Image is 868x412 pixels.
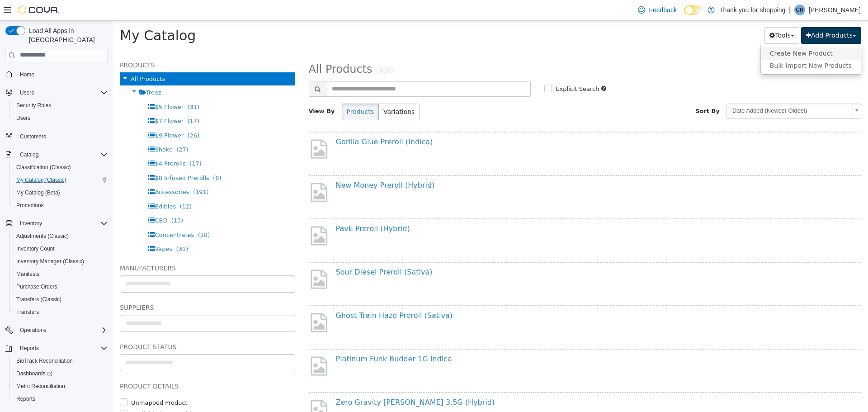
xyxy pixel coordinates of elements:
span: Security Roles [16,102,51,109]
img: missing-image.png [196,117,216,139]
span: Security Roles [13,100,108,111]
span: (8) [100,154,108,161]
a: Dashboards [13,368,56,379]
a: Adjustments (Classic) [13,231,72,242]
button: Reports [2,342,111,355]
button: Metrc Reconciliation [9,380,111,393]
a: Purchase Orders [13,281,61,292]
a: Sour Diesel Preroll (Sativa) [223,247,320,256]
span: Reports [16,343,108,354]
span: $8 Infused Prerolls [42,154,96,161]
span: Reports [13,393,108,404]
button: Manifests [9,268,111,280]
button: Operations [16,325,50,336]
a: Zero Gravity [PERSON_NAME] 3.5G (Hybrid) [223,377,382,386]
span: Catalog [20,151,38,158]
h5: Product Details [7,360,182,371]
button: Inventory [2,217,111,230]
a: Dashboards [9,367,111,380]
img: missing-image.png [196,291,216,313]
span: Purchase Orders [16,283,57,290]
span: Transfers (Classic) [16,296,61,303]
a: Metrc Reconciliation [13,381,69,392]
img: missing-image.png [196,378,216,400]
span: Inventory Count [16,245,55,252]
a: Customers [16,131,50,142]
p: [PERSON_NAME] [809,5,861,15]
button: Users [9,112,111,124]
span: All Products [196,42,259,55]
span: Reports [16,395,35,403]
img: missing-image.png [196,161,216,183]
button: Home [2,68,111,81]
span: My Catalog (Classic) [13,175,108,185]
span: My Catalog (Beta) [13,187,108,198]
span: (17) [74,97,86,104]
div: Christy Han [794,5,805,15]
span: Users [16,114,30,122]
a: BioTrack Reconciliation [13,355,76,366]
button: Purchase Orders [9,280,111,293]
span: Operations [16,325,108,336]
span: Date Added (Newest-Oldest) [614,83,736,97]
span: $7 Flower [42,97,71,104]
span: (191) [80,168,96,175]
span: Inventory Count [13,243,108,254]
span: Users [16,87,108,98]
span: Home [20,71,34,78]
input: Dark Mode [684,5,703,15]
button: My Catalog (Beta) [9,186,111,199]
span: Transfers (Classic) [13,294,108,305]
a: Create New Product [648,27,748,39]
button: Classification (Classic) [9,161,111,174]
span: Transfers [16,308,39,316]
span: $9 Flower [42,111,71,118]
p: | [789,5,791,15]
span: My Catalog (Beta) [16,189,60,196]
span: Classification (Classic) [13,162,108,173]
button: Tools [651,6,686,23]
a: Gorilla Glue Preroll (Indica) [223,117,320,125]
span: Adjustments (Classic) [13,231,108,242]
a: Manifests [13,269,43,279]
span: Classification (Classic) [16,164,71,171]
span: Treez [33,68,48,75]
span: Accessories [42,168,76,175]
h5: Products [7,39,182,50]
img: missing-image.png [196,247,216,270]
img: missing-image.png [196,204,216,226]
span: Feedback [649,5,676,14]
span: Adjustments (Classic) [16,232,69,240]
h5: Suppliers [7,281,182,292]
span: (13) [58,196,71,203]
a: Classification (Classic) [13,162,75,173]
span: $4 Prerolls [42,139,72,146]
span: Users [13,113,108,123]
span: Transfers [13,307,108,317]
a: Feedback [634,1,680,19]
span: My Catalog [7,7,83,23]
button: Inventory Count [9,242,111,255]
a: My Catalog (Beta) [13,187,64,198]
button: Operations [2,324,111,336]
a: Home [16,69,38,80]
a: Promotions [13,200,47,211]
span: Purchase Orders [13,281,108,292]
button: My Catalog (Classic) [9,174,111,186]
button: Security Roles [9,99,111,112]
a: Reports [13,393,39,404]
span: BioTrack Reconciliation [16,357,73,365]
span: (27) [63,125,75,132]
span: Customers [16,131,108,142]
a: Bulk Import New Products [648,39,748,51]
span: Load All Apps in [GEOGRAPHIC_DATA] [25,26,108,44]
span: View By [196,87,222,94]
a: Users [13,113,34,123]
button: BioTrack Reconciliation [9,355,111,367]
button: Users [16,87,38,98]
span: CBD [42,196,54,203]
span: Metrc Reconciliation [13,381,108,392]
span: Metrc Reconciliation [16,383,65,390]
span: Manifests [13,269,108,279]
